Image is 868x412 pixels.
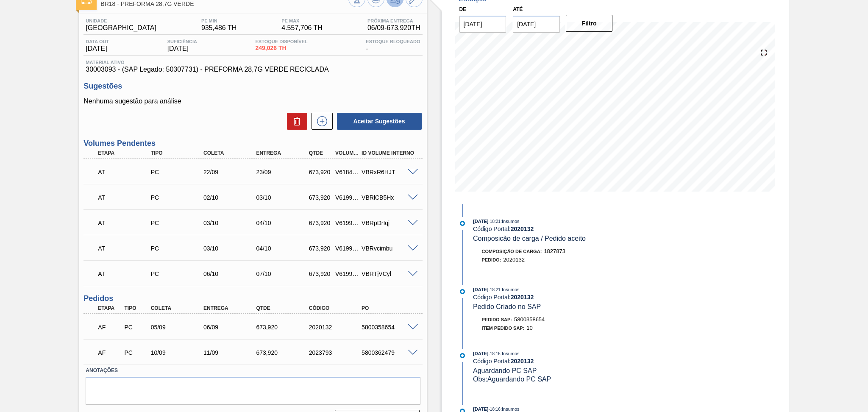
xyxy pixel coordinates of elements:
[513,16,560,33] input: dd/mm/yyyy
[359,245,419,252] div: VBRvcimbu
[307,113,333,130] div: Nova sugestão
[201,194,261,201] div: 02/10/2025
[501,351,520,356] span: : Insumos
[254,270,313,277] div: 07/10/2025
[149,150,208,156] div: Tipo
[86,24,156,32] span: [GEOGRAPHIC_DATA]
[201,150,261,156] div: Coleta
[473,287,488,292] span: [DATE]
[96,150,155,156] div: Etapa
[149,245,208,252] div: Pedido de Compra
[367,24,420,32] span: 06/09 - 673,920 TH
[473,376,551,383] span: Obs: Aguardando PC SAP
[514,316,545,323] span: 5800358654
[489,287,501,292] span: - 18:21
[98,220,153,226] p: AT
[473,303,541,310] span: Pedido Criado no SAP
[201,18,236,23] span: PE MIN
[482,249,542,254] span: Composição de Carga :
[149,220,208,226] div: Pedido de Compra
[460,221,465,226] img: atual
[333,220,361,226] div: V619978
[359,169,419,175] div: VBRxR6HJT
[544,248,565,254] span: 1827873
[86,45,109,53] span: [DATE]
[201,324,261,331] div: 06/09/2025
[482,257,501,262] span: Pedido :
[283,113,307,130] div: Excluir Sugestões
[98,324,121,331] p: AF
[254,305,313,311] div: Qtde
[96,214,155,232] div: Aguardando Informações de Transporte
[333,112,423,131] div: Aceitar Sugestões
[149,349,208,356] div: 10/09/2025
[333,245,361,252] div: V619980
[122,324,150,331] div: Pedido de Compra
[167,45,197,53] span: [DATE]
[489,219,501,224] span: - 18:21
[96,318,123,337] div: Aguardando Faturamento
[122,305,150,311] div: Tipo
[83,294,422,303] h3: Pedidos
[86,39,109,44] span: Data out
[511,225,534,232] strong: 2020132
[149,324,208,331] div: 05/09/2025
[307,194,334,201] div: 673,920
[359,270,419,277] div: VBRTjVCyl
[83,97,422,105] p: Nenhuma sugestão para análise
[489,351,501,356] span: - 18:16
[167,39,197,44] span: Suficiência
[201,305,261,311] div: Entrega
[359,305,419,311] div: PO
[364,39,422,53] div: -
[149,305,208,311] div: Coleta
[513,6,523,12] label: Até
[96,264,155,283] div: Aguardando Informações de Transporte
[333,194,361,201] div: V619979
[254,169,313,175] div: 23/09/2025
[96,188,155,207] div: Aguardando Informações de Transporte
[83,139,422,148] h3: Volumes Pendentes
[359,220,419,226] div: VBRpDrIqj
[473,406,488,412] span: [DATE]
[96,163,155,181] div: Aguardando Informações de Transporte
[201,220,261,226] div: 03/10/2025
[96,343,123,362] div: Aguardando Faturamento
[307,324,366,331] div: 2020132
[255,39,307,44] span: Estoque Disponível
[281,18,323,23] span: PE MAX
[254,150,313,156] div: Entrega
[149,169,208,175] div: Pedido de Compra
[359,324,419,331] div: 5800358654
[307,150,334,156] div: Qtde
[501,219,520,224] span: : Insumos
[459,6,467,12] label: De
[337,113,422,130] button: Aceitar Sugestões
[473,367,537,374] span: Aguardando PC SAP
[86,60,420,65] span: Material ativo
[333,270,361,277] div: V619981
[201,245,261,252] div: 03/10/2025
[473,219,488,224] span: [DATE]
[98,169,153,175] p: AT
[254,245,313,252] div: 04/10/2025
[201,24,236,32] span: 935,486 TH
[96,239,155,258] div: Aguardando Informações de Transporte
[86,66,420,73] span: 30003093 - (SAP Legado: 50307731) - PREFORMA 28,7G VERDE RECICLADA
[473,294,674,301] div: Código Portal:
[307,349,366,356] div: 2023793
[98,245,153,252] p: AT
[149,270,208,277] div: Pedido de Compra
[96,305,123,311] div: Etapa
[359,349,419,356] div: 5800362479
[473,235,586,242] span: Composicão de carga / Pedido aceito
[459,16,506,33] input: dd/mm/yyyy
[511,358,534,365] strong: 2020132
[86,365,420,377] label: Anotações
[307,270,334,277] div: 673,920
[149,194,208,201] div: Pedido de Compra
[122,349,150,356] div: Pedido de Compra
[366,39,420,44] span: Estoque Bloqueado
[482,317,512,322] span: Pedido SAP:
[307,169,334,175] div: 673,920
